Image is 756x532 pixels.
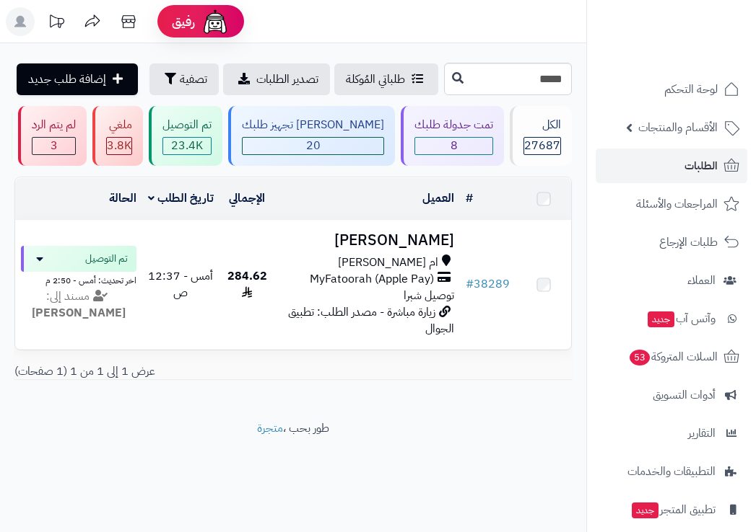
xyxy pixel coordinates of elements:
[288,303,454,337] span: زيارة مباشرة - مصدر الطلب: تطبيق الجوال
[229,190,265,207] a: الإجمالي
[172,13,195,30] span: رفيق
[415,138,492,154] span: 8
[422,190,454,207] a: العميل
[163,138,211,154] div: 23437
[596,454,747,489] a: التطبيقات والخدمات
[646,309,716,329] span: وآتس آب
[398,106,507,166] a: تمت جدولة طلبك 8
[90,106,146,166] a: ملغي 3.8K
[146,106,225,166] a: تم التوصيل 23.4K
[414,117,493,133] div: تمت جدولة طلبك
[163,138,211,154] span: 23.4K
[256,71,318,88] span: تصدير الطلبات
[687,270,716,291] span: العملاء
[628,347,718,367] span: السلات المتروكة
[243,138,383,154] span: 20
[596,340,747,374] a: السلات المتروكة53
[596,187,747,221] a: المراجعات والأسئلة
[109,190,136,207] a: الحالة
[507,106,575,166] a: الكل27687
[523,117,561,133] div: الكل
[632,502,659,518] span: جديد
[466,275,474,293] span: #
[225,106,398,166] a: [PERSON_NAME] تجهيز طلبك 20
[242,117,384,133] div: [PERSON_NAME] تجهيز طلبك
[28,71,106,88] span: إضافة طلب جديد
[281,232,454,249] h3: [PERSON_NAME]
[85,252,128,266] span: تم التوصيل
[21,272,136,287] div: اخر تحديث: أمس - 2:50 م
[404,287,454,304] span: توصيل شبرا
[664,79,718,99] span: لوحة التحكم
[180,71,207,88] span: تصفية
[596,263,747,298] a: العملاء
[596,225,747,260] a: طلبات الإرجاع
[659,232,718,252] span: طلبات الإرجاع
[466,190,473,207] a: #
[627,461,716,482] span: التطبيقات والخدمات
[38,7,74,40] a: تحديثات المنصة
[596,378,747,412] a: أدوات التسويق
[524,138,560,154] span: 27687
[346,71,405,88] span: طلباتي المُوكلة
[596,301,747,336] a: وآتس آبجديد
[257,420,283,437] a: متجرة
[688,423,716,443] span: التقارير
[653,385,716,405] span: أدوات التسويق
[227,267,267,301] span: 284.62
[15,106,90,166] a: لم يتم الرد 3
[32,304,126,322] strong: [PERSON_NAME]
[596,492,747,527] a: تطبيق المتجرجديد
[596,148,747,183] a: الطلبات
[466,275,510,293] a: #38289
[638,118,718,138] span: الأقسام والمنتجات
[10,288,147,322] div: مسند إلى:
[338,254,438,271] span: ام [PERSON_NAME]
[106,117,132,133] div: ملغي
[149,63,219,95] button: تصفية
[596,72,747,107] a: لوحة التحكم
[596,416,747,451] a: التقارير
[201,7,230,36] img: ai-face.png
[32,117,76,133] div: لم يتم الرد
[107,138,131,154] span: 3.8K
[148,190,214,207] a: تاريخ الطلب
[630,350,650,365] span: 53
[32,138,75,154] span: 3
[148,267,213,301] span: أمس - 12:37 ص
[107,138,131,154] div: 3837
[223,63,330,95] a: تصدير الطلبات
[310,271,434,288] span: MyFatoorah (Apple Pay)
[636,194,718,214] span: المراجعات والأسئلة
[4,363,583,380] div: عرض 1 إلى 1 من 1 (1 صفحات)
[334,63,438,95] a: طلباتي المُوكلة
[162,117,212,133] div: تم التوصيل
[17,63,138,95] a: إضافة طلب جديد
[685,156,718,176] span: الطلبات
[630,500,716,520] span: تطبيق المتجر
[648,311,674,327] span: جديد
